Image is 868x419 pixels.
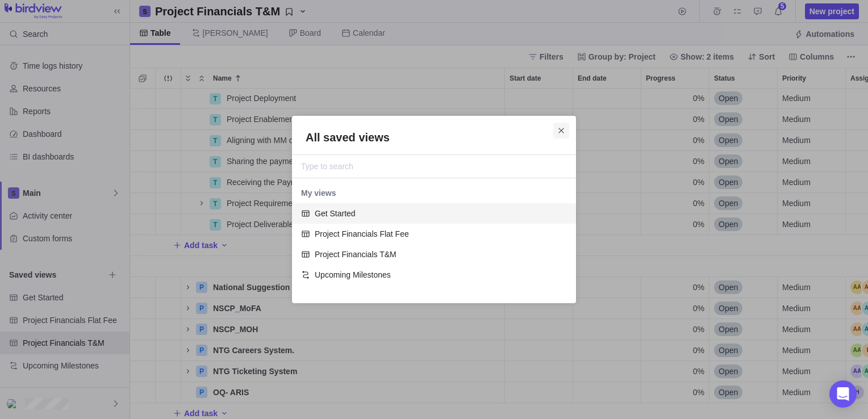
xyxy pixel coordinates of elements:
span: Upcoming Milestones [315,269,562,280]
span: My views [292,187,345,199]
input: Type to search [301,160,567,173]
div: All saved views [292,116,576,303]
h2: All saved views [306,129,562,145]
span: Get Started [315,208,562,219]
div: Open Intercom Messenger [829,380,857,408]
span: Project Financials T&M [315,249,562,260]
span: Close [553,123,569,139]
div: grid [292,178,576,290]
span: Project Financials Flat Fee [315,228,562,240]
